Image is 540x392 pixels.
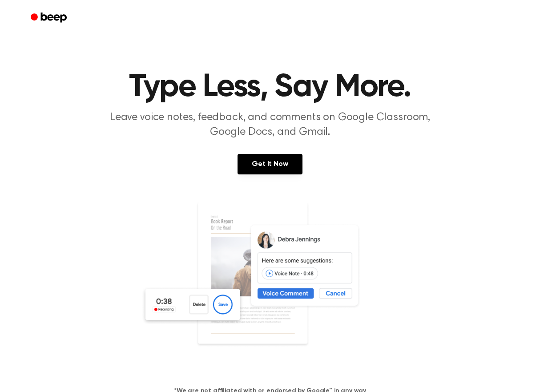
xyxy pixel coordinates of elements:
[99,110,441,140] p: Leave voice notes, feedback, and comments on Google Classroom, Google Docs, and Gmail.
[42,71,498,103] h1: Type Less, Say More.
[238,154,302,174] a: Get It Now
[24,9,75,27] a: Beep
[141,201,399,372] img: Voice Comments on Docs and Recording Widget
